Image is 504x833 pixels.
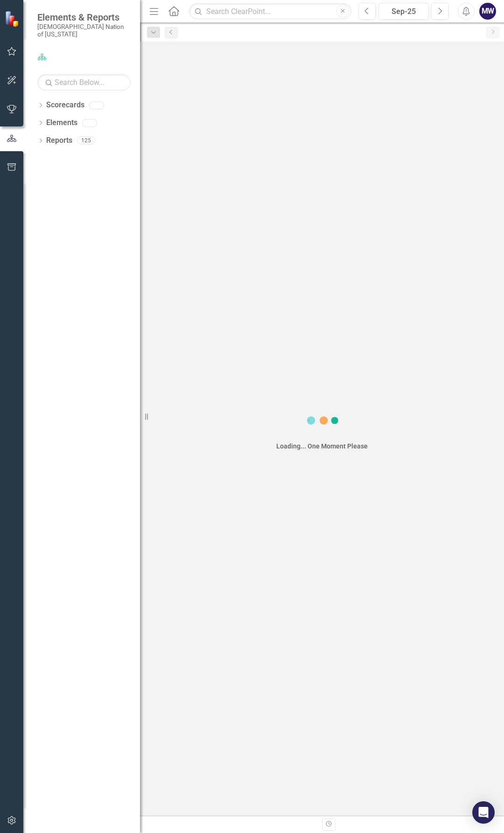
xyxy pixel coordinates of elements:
a: Reports [46,135,72,146]
small: [DEMOGRAPHIC_DATA] Nation of [US_STATE] [37,23,131,38]
img: ClearPoint Strategy [5,10,21,27]
input: Search ClearPoint... [189,3,351,20]
button: MW [479,3,496,20]
button: Sep-25 [378,3,429,20]
div: 125 [77,137,95,145]
div: Sep-25 [382,6,426,17]
a: Elements [46,118,77,128]
div: Loading... One Moment Please [276,441,368,451]
input: Search Below... [37,74,131,91]
div: Open Intercom Messenger [472,801,495,824]
span: Elements & Reports [37,12,131,23]
a: Scorecards [46,100,84,111]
